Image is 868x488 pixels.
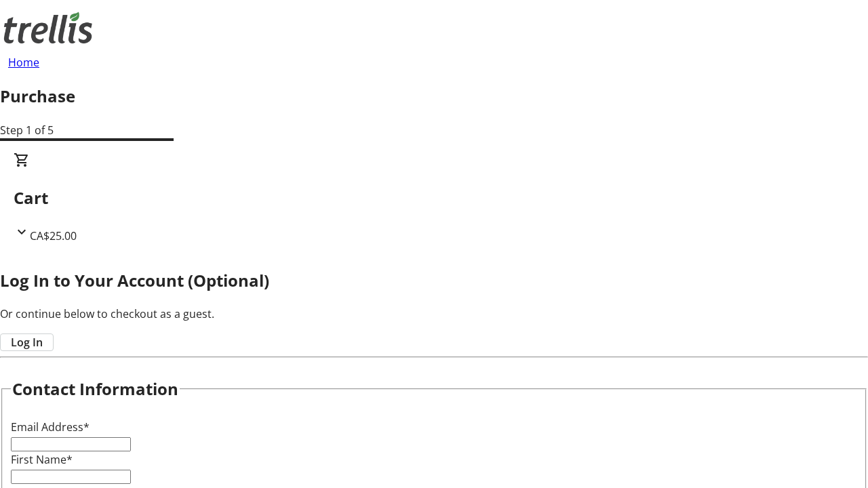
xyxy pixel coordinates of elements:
[30,228,77,243] span: CA$25.00
[11,420,90,434] label: Email Address*
[11,452,73,467] label: First Name*
[14,152,854,244] div: CartCA$25.00
[11,334,43,350] span: Log In
[12,377,178,401] h2: Contact Information
[14,186,854,210] h2: Cart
